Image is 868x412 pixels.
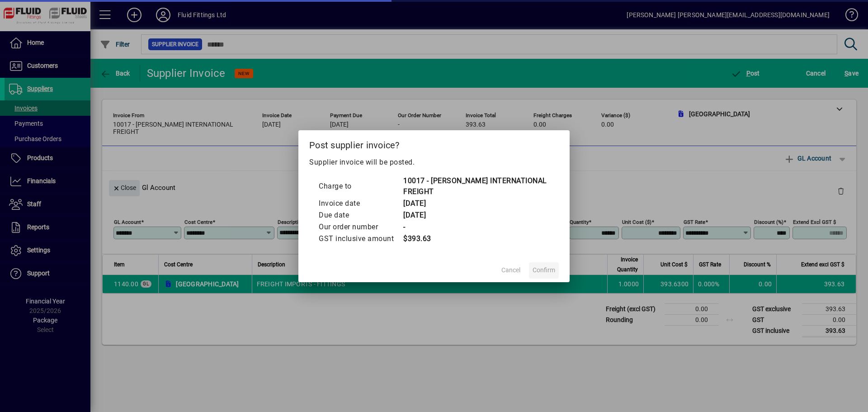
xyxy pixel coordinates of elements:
td: - [403,221,550,233]
td: $393.63 [403,233,550,245]
td: GST inclusive amount [318,233,403,245]
p: Supplier invoice will be posted. [309,157,559,168]
td: [DATE] [403,209,550,221]
td: Our order number [318,221,403,233]
td: Invoice date [318,198,403,209]
td: 10017 - [PERSON_NAME] INTERNATIONAL FREIGHT [403,175,550,198]
td: Due date [318,209,403,221]
td: [DATE] [403,198,550,209]
td: Charge to [318,175,403,198]
h2: Post supplier invoice? [298,130,570,156]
